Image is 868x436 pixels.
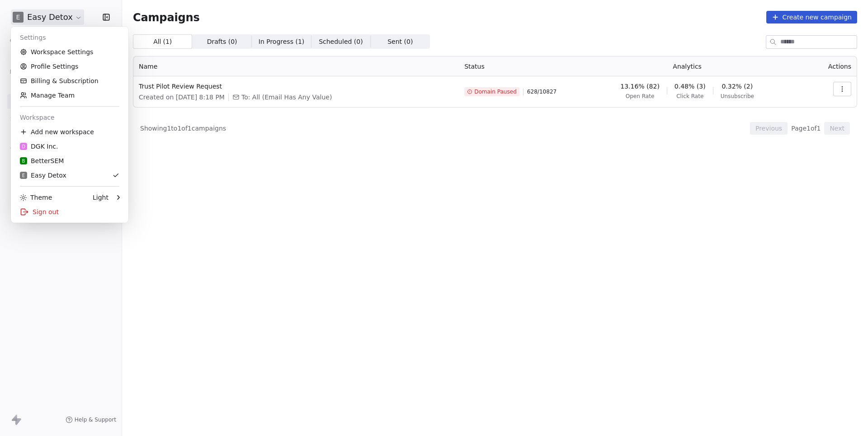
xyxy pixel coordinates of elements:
[14,205,125,219] div: Sign out
[22,143,25,150] span: D
[14,110,125,125] div: Workspace
[20,156,64,165] div: BetterSEM
[22,158,25,164] span: B
[20,142,58,151] div: DGK Inc.
[22,172,25,179] span: E
[20,193,52,202] div: Theme
[14,125,125,139] div: Add new workspace
[14,74,125,88] a: Billing & Subscription
[14,45,125,59] a: Workspace Settings
[93,193,108,202] div: Light
[20,171,66,180] div: Easy Detox
[14,88,125,103] a: Manage Team
[14,30,125,45] div: Settings
[14,59,125,74] a: Profile Settings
